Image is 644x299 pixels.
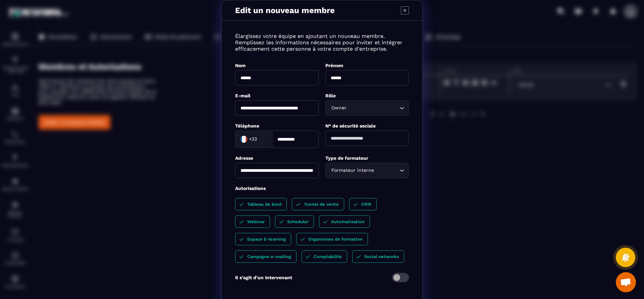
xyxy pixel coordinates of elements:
[325,93,336,98] label: Rôle
[235,123,259,129] label: Téléphone
[308,237,363,242] p: Organismes de formation
[235,186,266,191] label: Autorisations
[235,33,409,52] p: Élargissez votre équipe en ajoutant un nouveau membre. Remplissez les informations nécessaires po...
[325,155,368,161] label: Type de formateur
[330,104,348,112] span: Owner
[364,254,399,259] p: Social networks
[287,219,309,224] p: Scheduler
[258,134,265,144] input: Search for option
[247,237,286,242] p: Espace E-learning
[247,254,291,259] p: Campagne e-mailing
[235,93,251,98] label: E-mail
[235,155,253,161] label: Adresse
[348,104,398,112] input: Search for option
[235,63,246,68] label: Nom
[235,275,292,280] p: Il s’agit d’un Intervenant
[247,219,265,224] p: Webinar
[247,202,281,207] p: Tableau de bord
[361,202,371,207] p: CRM
[237,133,251,146] img: Country Flag
[325,123,376,129] label: N° de sécurité sociale
[325,63,343,68] label: Prénom
[235,131,272,148] div: Search for option
[325,100,409,116] div: Search for option
[375,167,398,174] input: Search for option
[331,219,365,224] p: Automatisation
[616,272,636,292] a: Ouvrir le chat
[249,136,257,143] span: +33
[314,254,342,259] p: Comptabilité
[304,202,339,207] p: Tunnel de vente
[235,6,335,15] p: Edit un nouveau membre
[325,163,409,178] div: Search for option
[330,167,375,174] span: Formateur interne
